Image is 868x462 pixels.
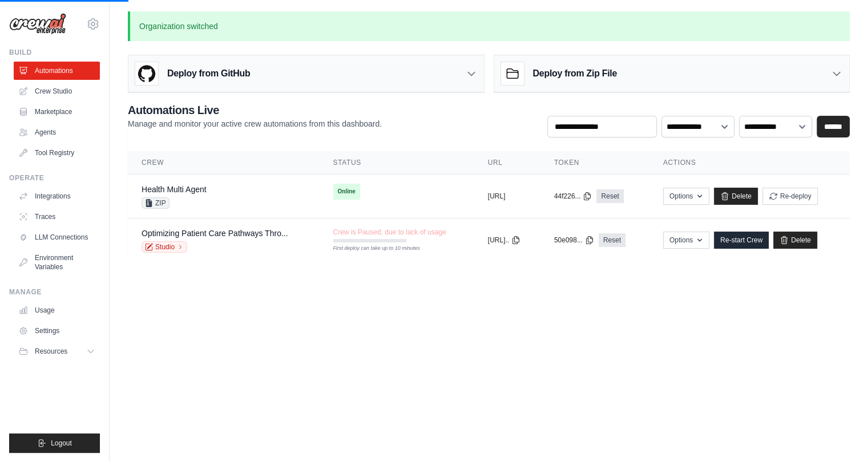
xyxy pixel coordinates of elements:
div: Manage [9,287,100,297]
a: Traces [14,208,100,226]
p: Manage and monitor your active crew automations from this dashboard. [128,118,382,129]
button: 50e098... [554,236,594,245]
a: Integrations [14,187,100,205]
button: Options [663,188,709,205]
h3: Deploy from Zip File [533,67,617,80]
a: Tool Registry [14,144,100,162]
th: Status [320,151,474,175]
button: Resources [14,342,100,360]
a: Usage [14,301,100,319]
th: Actions [649,151,850,175]
a: Re-start Crew [714,232,769,249]
h3: Deploy from GitHub [167,67,250,80]
span: Resources [35,347,67,356]
span: Crew is Paused, due to lack of usage [333,228,446,237]
button: Options [663,232,709,249]
a: Crew Studio [14,82,100,100]
span: ZIP [142,197,169,209]
th: Token [540,151,649,175]
h2: Automations Live [128,102,382,118]
p: Organization switched [128,11,850,41]
div: Build [9,48,100,57]
a: Agents [14,123,100,141]
iframe: Chat Widget [811,407,868,462]
a: Optimizing Patient Care Pathways Thro... [142,229,288,238]
a: Marketplace [14,103,100,121]
th: URL [474,151,540,175]
span: Logout [51,439,72,448]
a: LLM Connections [14,228,100,246]
a: Automations [14,62,100,80]
img: GitHub Logo [135,62,158,85]
th: Crew [128,151,320,175]
a: Reset [596,189,623,203]
button: 44f226... [554,192,592,201]
span: Online [333,184,360,200]
a: Delete [714,188,758,205]
div: First deploy can take up to 10 minutes [333,245,406,253]
a: Reset [599,233,625,247]
a: Delete [773,232,817,249]
a: Settings [14,322,100,340]
a: Studio [142,241,187,253]
a: Environment Variables [14,249,100,276]
button: Logout [9,433,100,453]
button: Re-deploy [762,188,818,205]
div: Operate [9,173,100,183]
img: Logo [9,13,66,35]
a: Health Multi Agent [142,185,207,194]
